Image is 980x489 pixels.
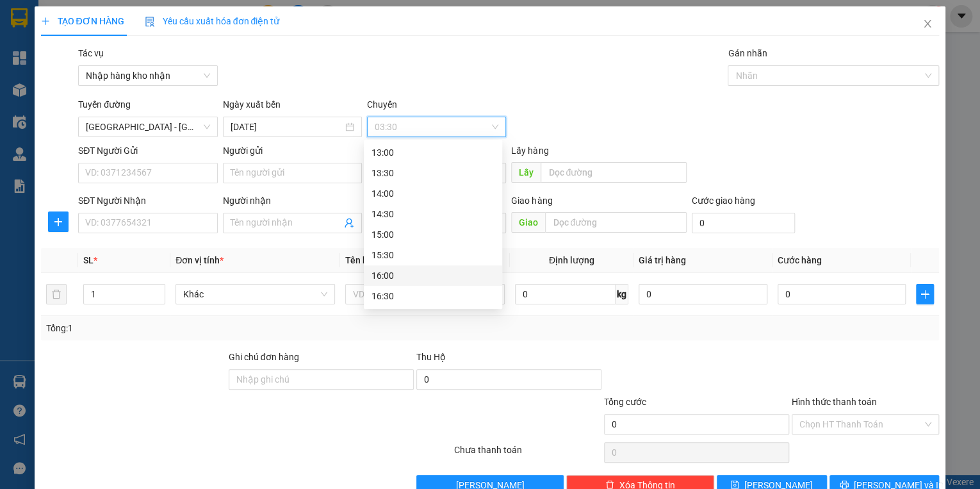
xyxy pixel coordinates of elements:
[78,144,217,158] div: SĐT Người Gửi
[916,284,934,304] button: plus
[145,16,280,26] span: Yêu cầu xuất hóa đơn điện tử
[83,255,94,265] span: SL
[452,443,602,465] div: Chưa thanh toán
[372,166,494,180] div: 13:30
[41,17,50,26] span: plus
[692,195,755,206] label: Cước giao hàng
[223,144,362,158] div: Người gửi
[917,289,933,299] span: plus
[372,228,494,242] div: 15:00
[372,207,494,221] div: 14:30
[48,211,69,232] button: plus
[545,212,687,233] input: Dọc đường
[639,255,686,265] span: Giá trị hàng
[416,352,446,362] span: Thu Hộ
[344,218,354,228] span: user-add
[78,194,217,208] div: SĐT Người Nhận
[604,397,646,407] span: Tổng cước
[511,162,541,183] span: Lấy
[229,352,299,362] label: Ghi chú đơn hàng
[616,284,628,304] span: kg
[511,145,548,156] span: Lấy hàng
[223,194,362,208] div: Người nhận
[183,285,327,304] span: Khác
[345,255,383,265] span: Tên hàng
[231,120,343,134] input: 12/10/2025
[229,369,414,390] input: Ghi chú đơn hàng
[367,97,506,117] div: Chuyến
[922,19,933,29] span: close
[541,162,687,183] input: Dọc đường
[46,321,379,335] div: Tổng: 1
[46,284,67,304] button: delete
[372,269,494,283] div: 16:00
[145,17,155,27] img: icon
[78,97,217,117] div: Tuyến đường
[41,16,124,26] span: TẠO ĐƠN HÀNG
[692,213,795,233] input: Cước giao hàng
[910,6,945,42] button: Close
[372,145,494,160] div: 13:00
[86,117,209,137] span: Đà Nẵng - Bình Định (Hàng)
[639,284,767,304] input: 0
[778,255,822,265] span: Cước hàng
[375,117,498,137] span: 03:30
[176,255,224,265] span: Đơn vị tính
[792,397,877,407] label: Hình thức thanh toán
[372,289,494,303] div: 16:30
[372,248,494,262] div: 15:30
[345,284,505,304] input: VD: Bàn, Ghế
[86,66,209,85] span: Nhập hàng kho nhận
[549,255,594,265] span: Định lượng
[511,195,552,206] span: Giao hàng
[49,217,68,227] span: plus
[223,97,362,117] div: Ngày xuất bến
[511,212,545,233] span: Giao
[372,186,494,201] div: 14:00
[728,48,767,58] label: Gán nhãn
[78,48,104,58] label: Tác vụ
